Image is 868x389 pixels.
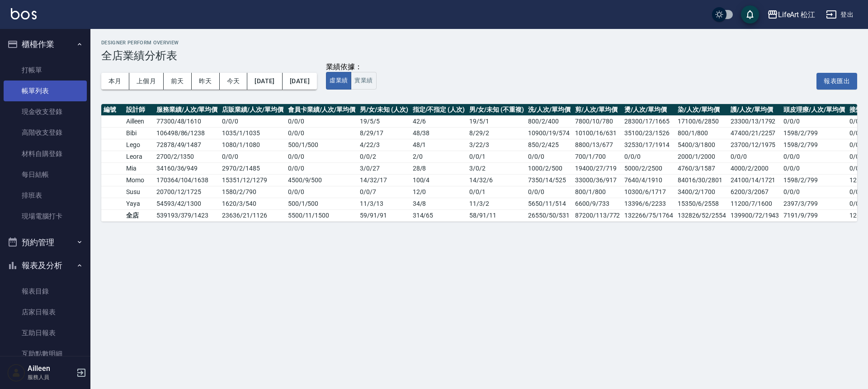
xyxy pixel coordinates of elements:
td: 500 / 1 / 500 [286,139,358,151]
td: 14 / 32 / 17 [358,174,410,186]
td: 19 / 5 / 1 [467,115,526,127]
td: 10900/19/574 [526,127,573,139]
td: 15350/6/2558 [675,198,728,209]
td: 139900/72/1943 [728,209,781,221]
td: 13396/6/2233 [622,198,675,209]
th: 店販業績/人次/單均價 [220,104,285,116]
td: Momo [124,174,154,186]
td: 12 / 0 [410,186,467,198]
td: 17100/6/2850 [675,115,728,127]
a: 互助日報表 [4,323,87,343]
td: 2700 / 2 / 1350 [154,151,220,162]
td: 58 / 91 / 11 [467,209,526,221]
td: 全店 [124,209,154,221]
button: 前天 [164,73,192,90]
td: 4500 / 9 / 500 [286,174,358,186]
td: 100 / 4 [410,174,467,186]
td: 19400/27/719 [573,162,622,174]
td: 2397/3/799 [781,198,847,209]
td: 6200/3/2067 [728,186,781,198]
td: 23700/12/1975 [728,139,781,151]
button: 報表匯出 [816,73,857,90]
td: 0/0/0 [781,162,847,174]
td: 8 / 29 / 17 [358,127,410,139]
td: 5000/2/2500 [622,162,675,174]
a: 打帳單 [4,60,87,81]
th: 男/女/未知 (不重複) [467,104,526,116]
td: 0 / 0 / 0 [286,162,358,174]
td: 10100/16/631 [573,127,622,139]
th: 染/人次/單均價 [675,104,728,116]
th: 服務業績/人次/單均價 [154,104,220,116]
td: 4000/2/2000 [728,162,781,174]
button: 虛業績 [326,72,351,90]
td: 170364 / 104 / 1638 [154,174,220,186]
td: 800/2/400 [526,115,573,127]
td: 7640/4/1910 [622,174,675,186]
td: 42 / 6 [410,115,467,127]
td: 7800/10/780 [573,115,622,127]
td: 0 / 0 / 0 [220,115,285,127]
td: Ailleen [124,115,154,127]
td: 0/0/0 [781,186,847,198]
td: 7350/14/525 [526,174,573,186]
td: Leora [124,151,154,162]
td: 28 / 8 [410,162,467,174]
td: 0/0/0 [526,151,573,162]
td: 34160 / 36 / 949 [154,162,220,174]
td: 11 / 3 / 2 [467,198,526,209]
td: 26550/50/531 [526,209,573,221]
a: 現金收支登錄 [4,101,87,122]
td: 0/0/0 [781,151,847,162]
td: 6600/9/733 [573,198,622,209]
button: 實業績 [351,72,376,90]
td: 5400/3/1800 [675,139,728,151]
img: Logo [11,8,37,19]
td: 3400/2/1700 [675,186,728,198]
td: 0 / 0 / 7 [358,186,410,198]
td: 5650/11/514 [526,198,573,209]
td: 77300 / 48 / 1610 [154,115,220,127]
td: 7191/9/799 [781,209,847,221]
td: 0 / 0 / 0 [286,115,358,127]
td: 1598/2/799 [781,127,847,139]
a: 報表目錄 [4,281,87,302]
td: 106498 / 86 / 1238 [154,127,220,139]
td: 35100/23/1526 [622,127,675,139]
button: 預約管理 [4,231,87,254]
td: Lego [124,139,154,151]
td: 1598/2/799 [781,139,847,151]
button: 報表及分析 [4,254,87,277]
td: Mia [124,162,154,174]
td: 10300/6/1717 [622,186,675,198]
td: Susu [124,186,154,198]
td: 11 / 3 / 13 [358,198,410,209]
a: 高階收支登錄 [4,122,87,143]
td: 3 / 0 / 2 [467,162,526,174]
button: [DATE] [283,73,317,90]
button: 今天 [220,73,248,90]
button: LifeArt 松江 [764,5,819,24]
button: 上個月 [129,73,164,90]
a: 現場電腦打卡 [4,206,87,227]
td: 800/1/800 [573,186,622,198]
td: 0 / 0 / 0 [286,151,358,162]
td: Bibi [124,127,154,139]
td: 48 / 38 [410,127,467,139]
td: 23636 / 21 / 1126 [220,209,285,221]
td: 2970 / 2 / 1485 [220,162,285,174]
td: 47400/21/2257 [728,127,781,139]
td: 11200/7/1600 [728,198,781,209]
td: 87200/113/772 [573,209,622,221]
td: 33000/36/917 [573,174,622,186]
td: 0 / 0 / 2 [358,151,410,162]
a: 互助點數明細 [4,343,87,364]
td: 500 / 1 / 500 [286,198,358,209]
td: 19 / 5 / 5 [358,115,410,127]
td: 5500 / 11 / 1500 [286,209,358,221]
td: Yaya [124,198,154,209]
td: 850/2/425 [526,139,573,151]
button: 昨天 [192,73,220,90]
td: 32530/17/1914 [622,139,675,151]
td: 24100/14/1721 [728,174,781,186]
